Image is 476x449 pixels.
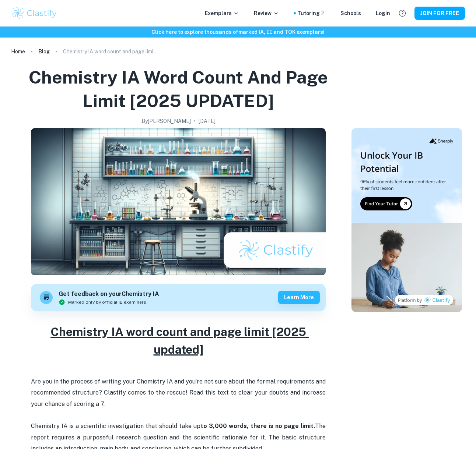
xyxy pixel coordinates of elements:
[199,117,216,125] h2: [DATE]
[31,128,326,275] img: Chemistry IA word count and page limit [2025 UPDATED] cover image
[14,66,343,113] h1: Chemistry IA word count and page limit [2025 UPDATED]
[50,325,269,339] u: Chemistry IA word count and page limit
[194,117,196,125] p: •
[205,9,239,17] p: Exemplars
[376,9,390,17] a: Login
[154,325,309,356] u: [2025 updated]
[59,290,159,299] h6: Get feedback on your Chemistry IA
[414,7,465,20] button: JOIN FOR FREE
[1,28,475,36] h6: Click here to explore thousands of marked IA, EE and TOK exemplars !
[297,9,326,17] a: Tutoring
[351,128,462,312] img: Thumbnail
[141,117,191,125] h2: By [PERSON_NAME]
[200,423,253,429] strong: to 3,000 words, t
[68,299,146,305] span: Marked only by official IB examiners
[38,46,50,57] a: Blog
[340,9,361,17] a: Schools
[254,9,279,17] p: Review
[396,7,409,20] button: Help and Feedback
[31,423,253,429] span: Chemistry IA is a scientific investigation that should take up
[31,284,326,311] a: Get feedback on yourChemistry IAMarked only by official IB examinersLearn more
[278,291,320,304] button: Learn more
[11,6,58,21] img: Clastify logo
[253,423,315,429] strong: here is no page limit.
[63,47,159,56] p: Chemistry IA word count and page limit [2025 UPDATED]
[31,378,327,407] span: Are you in the process of writing your Chemistry IA and you’re not sure about the formal requirem...
[11,46,25,57] a: Home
